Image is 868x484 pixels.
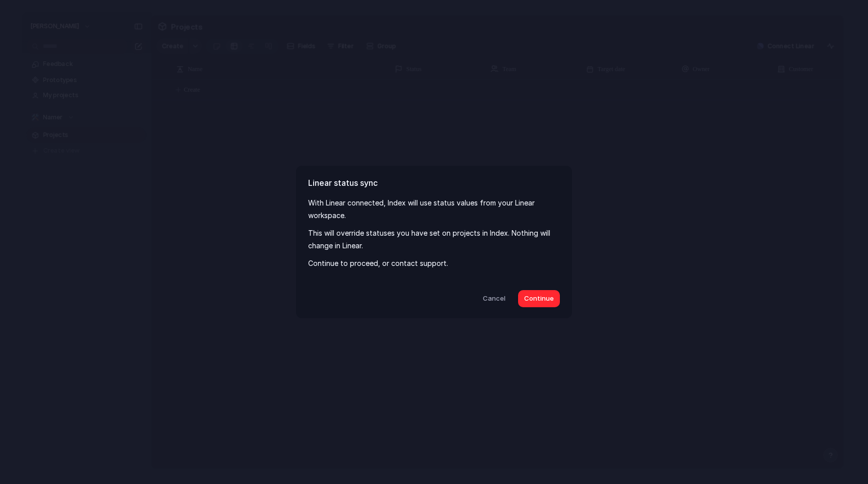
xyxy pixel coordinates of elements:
span: Continue [524,294,554,304]
button: Continue [518,290,560,307]
span: Cancel [483,294,505,304]
p: With Linear connected, Index will use status values from your Linear workspace. [308,197,560,222]
p: Continue to proceed, or contact support. [308,257,560,270]
p: This will override statuses you have set on projects in Index. Nothing will change in Linear. [308,227,560,252]
h2: Linear status sync [308,177,560,189]
button: Cancel [474,290,514,307]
